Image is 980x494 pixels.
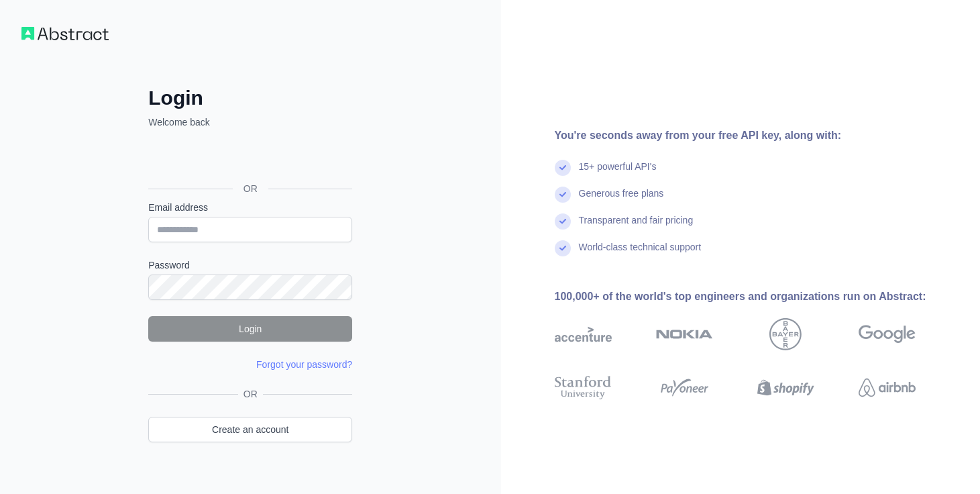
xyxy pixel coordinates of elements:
a: Forgot your password? [256,359,352,370]
button: Login [148,316,352,342]
h2: Login [148,86,352,110]
img: check mark [555,160,571,176]
img: shopify [757,373,814,402]
div: You're seconds away from your free API key, along with: [555,128,959,144]
div: World-class technical support [579,240,702,267]
img: payoneer [656,373,713,402]
img: bayer [769,318,802,350]
div: Generous free plans [579,187,664,213]
img: airbnb [859,373,916,402]
iframe: “使用 Google 账号登录”按钮 [142,144,356,173]
img: check mark [555,213,571,230]
div: 15+ powerful API's [579,160,657,187]
img: check mark [555,187,571,203]
img: accenture [555,318,612,350]
span: OR [238,387,263,401]
span: OR [233,182,268,195]
div: 100,000+ of the world's top engineers and organizations run on Abstract: [555,289,959,305]
img: google [859,318,916,350]
div: Transparent and fair pricing [579,213,694,240]
img: check mark [555,240,571,256]
p: Welcome back [148,115,352,129]
img: stanford university [555,373,612,402]
img: nokia [656,318,713,350]
img: Workflow [21,27,109,40]
a: Create an account [148,417,352,442]
label: Password [148,258,352,272]
label: Email address [148,201,352,214]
